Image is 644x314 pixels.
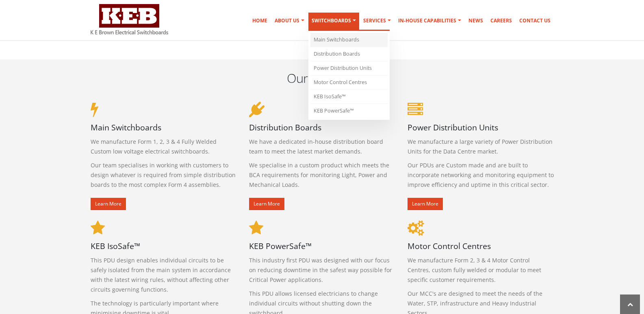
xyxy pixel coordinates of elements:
h4: Power Distribution Units [408,122,554,133]
a: Learn More [408,198,443,210]
a: Learn More [91,198,126,210]
h4: Distribution Boards [249,122,395,133]
h4: Motor Control Centres [408,240,554,251]
p: We manufacture a large variety of Power Distribution Units for the Data Centre market. [408,137,554,156]
a: Learn More [249,198,284,210]
a: Contact Us [516,13,554,29]
a: Switchboards [308,13,359,31]
a: In-house Capabilities [395,13,464,29]
h4: Main Switchboards [91,122,237,133]
p: This PDU design enables individual circuits to be safely isolated from the main system in accorda... [91,256,237,295]
p: We have a dedicated in-house distribution board team to meet the latest market demands. [249,137,395,156]
a: KEB PowerSafe™ [310,104,388,118]
h4: KEB IsoSafe™ [91,240,237,251]
h2: Our Products [91,69,554,87]
a: Careers [487,13,515,29]
a: News [465,13,486,29]
a: Distribution Boards [310,47,388,61]
p: We specialise in a custom product which meets the BCA requirements for monitoring Light, Power an... [249,160,395,190]
a: About Us [271,13,308,29]
a: Power Distribution Units [310,61,388,76]
h4: KEB PowerSafe™ [249,240,395,251]
p: We manufacture Form 1, 2, 3 & 4 Fully Welded Custom low voltage electrical switchboards. [91,137,237,156]
a: Services [360,13,394,29]
p: This industry first PDU was designed with our focus on reducing downtime in the safest way possib... [249,256,395,285]
p: Our team specialises in working with customers to design whatever is required from simple distrib... [91,160,237,190]
a: Home [249,13,271,29]
img: K E Brown Electrical Switchboards [91,4,168,35]
p: Our PDUs are Custom made and are built to incorporate networking and monitoring equipment to impr... [408,160,554,190]
a: Main Switchboards [310,33,388,47]
a: Motor Control Centres [310,76,388,90]
a: KEB IsoSafe™ [310,90,388,104]
p: We manufacture Form 2, 3 & 4 Motor Control Centres, custom fully welded or modular to meet specif... [408,256,554,285]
